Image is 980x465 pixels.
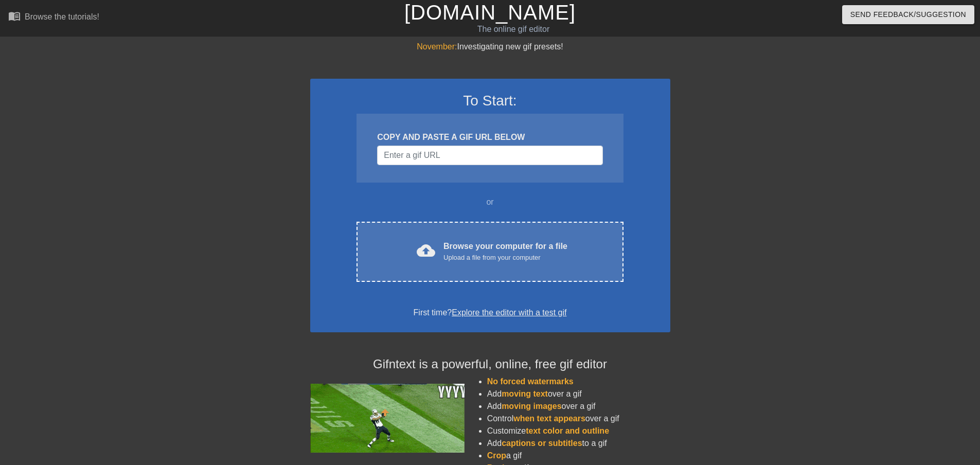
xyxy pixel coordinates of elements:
[850,8,966,21] span: Send Feedback/Suggestion
[404,1,576,24] a: [DOMAIN_NAME]
[487,451,506,460] span: Crop
[417,241,435,260] span: cloud_upload
[502,402,561,410] span: moving images
[487,413,670,425] li: Control over a gif
[487,400,670,413] li: Add over a gif
[417,42,457,51] span: November:
[25,12,99,21] div: Browse the tutorials!
[337,196,644,208] div: or
[8,10,21,22] span: menu_book
[377,131,602,144] div: COPY AND PASTE A GIF URL BELOW
[8,10,99,26] a: Browse the tutorials!
[502,439,582,448] span: captions or subtitles
[310,384,465,453] img: football_small.gif
[443,240,567,263] div: Browse your computer for a file
[487,425,670,437] li: Customize
[310,41,670,53] div: Investigating new gif presets!
[487,437,670,450] li: Add to a gif
[487,450,670,462] li: a gif
[487,388,670,400] li: Add over a gif
[502,389,548,398] span: moving text
[324,92,657,110] h3: To Start:
[310,357,670,372] h4: Gifntext is a powerful, online, free gif editor
[513,414,585,423] span: when text appears
[842,5,974,24] button: Send Feedback/Suggestion
[324,307,657,319] div: First time?
[443,253,567,263] div: Upload a file from your computer
[526,426,609,435] span: text color and outline
[487,377,574,386] span: No forced watermarks
[332,23,695,35] div: The online gif editor
[377,146,602,165] input: Username
[452,308,566,317] a: Explore the editor with a test gif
